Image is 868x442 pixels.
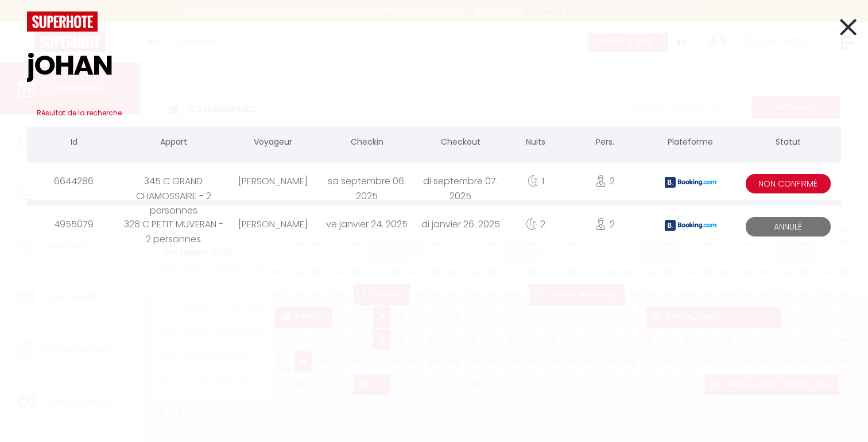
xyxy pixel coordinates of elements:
[320,127,413,160] th: Checkin
[121,206,226,243] div: 328 C PETIT MUVERAN - 2 personnes
[121,162,226,200] div: 345 C GRAND CHAMOSSAIRE - 2 personnes
[226,206,320,243] div: [PERSON_NAME]
[27,32,841,99] input: Tapez pour rechercher...
[564,206,646,243] div: 2
[665,177,716,188] img: booking2.png
[27,162,121,200] div: 6644286
[27,127,121,160] th: Id
[414,162,507,200] div: di septembre 07. 2025
[507,206,564,243] div: 2
[564,127,646,160] th: Pers.
[320,206,413,243] div: ve janvier 24. 2025
[735,127,841,160] th: Statut
[507,127,564,160] th: Nuits
[564,162,646,200] div: 2
[746,174,830,193] span: Non Confirmé
[27,206,121,243] div: 4955079
[226,162,320,200] div: [PERSON_NAME]
[507,162,564,200] div: 1
[121,127,226,160] th: Appart
[746,217,830,236] span: Annulé
[646,127,735,160] th: Plateforme
[27,99,841,127] h3: Résultat de la recherche
[9,5,44,39] button: Ouvrir le widget de chat LiveChat
[665,220,716,231] img: booking2.png
[320,162,413,200] div: sa septembre 06. 2025
[27,11,98,32] img: logo
[414,127,507,160] th: Checkout
[226,127,320,160] th: Voyageur
[414,206,507,243] div: di janvier 26. 2025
